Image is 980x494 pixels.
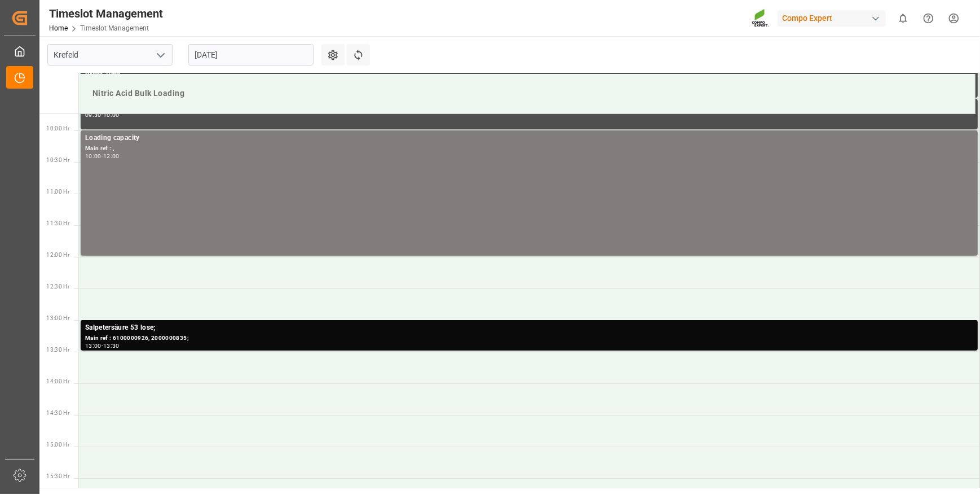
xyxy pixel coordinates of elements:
[152,46,169,64] button: open menu
[85,133,973,144] div: Loading capacity
[46,441,69,448] span: 15:00 Hr
[188,44,314,65] input: DD.MM.YYYY
[46,315,69,321] span: 13:00 Hr
[85,112,101,117] div: 09:30
[101,343,103,348] div: -
[46,252,69,258] span: 12:00 Hr
[101,154,103,159] div: -
[46,125,69,132] span: 10:00 Hr
[46,378,69,384] span: 14:00 Hr
[103,343,120,348] div: 13:30
[88,83,966,104] div: Nitric Acid Bulk Loading
[46,283,69,290] span: 12:30 Hr
[890,6,916,31] button: show 0 new notifications
[916,6,941,31] button: Help Center
[46,410,69,416] span: 14:30 Hr
[85,154,101,159] div: 10:00
[49,24,68,32] a: Home
[752,8,770,28] img: Screenshot%202023-09-29%20at%2010.02.21.png_1712312052.png
[85,334,973,343] div: Main ref : 6100000926, 2000000835;
[103,154,120,159] div: 12:00
[85,144,973,154] div: Main ref : ,
[103,112,120,117] div: 10:00
[778,10,886,27] div: Compo Expert
[101,112,103,117] div: -
[85,322,973,334] div: Salpetersäure 53 lose;
[46,220,69,226] span: 11:30 Hr
[47,44,173,65] input: Type to search/select
[778,7,890,29] button: Compo Expert
[46,189,69,195] span: 11:00 Hr
[46,473,69,479] span: 15:30 Hr
[85,343,101,348] div: 13:00
[49,5,163,22] div: Timeslot Management
[46,347,69,353] span: 13:30 Hr
[46,157,69,163] span: 10:30 Hr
